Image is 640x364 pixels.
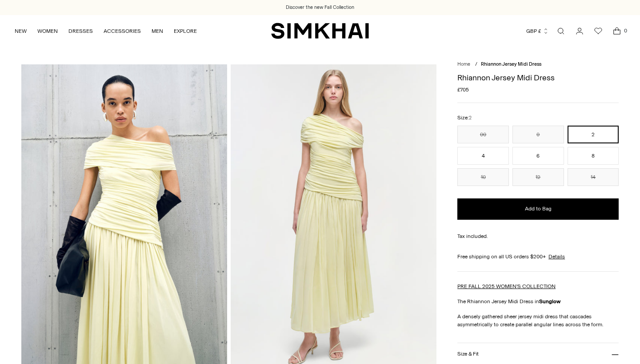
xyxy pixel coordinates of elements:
[568,126,619,143] button: 2
[568,168,619,186] button: 14
[271,22,369,40] a: SIMKHAI
[152,21,163,41] a: MEN
[68,21,93,41] a: DRESSES
[457,74,619,82] h1: Rhiannon Jersey Midi Dress
[104,21,141,41] a: ACCESSORIES
[475,61,477,68] div: /
[457,253,619,261] div: Free shipping on all US orders $200+
[512,126,564,143] button: 0
[571,22,588,40] a: Go to the account page
[526,21,549,41] button: GBP £
[552,22,570,40] a: Open search modal
[621,27,629,35] span: 0
[457,114,472,122] label: Size:
[457,61,619,68] nav: breadcrumbs
[512,147,564,165] button: 6
[174,21,197,41] a: EXPLORE
[457,86,469,94] span: £705
[457,61,470,67] a: Home
[457,351,479,357] h3: Size & Fit
[457,297,619,305] p: The Rhiannon Jersey Midi Dress in
[457,232,619,240] div: Tax included.
[548,253,565,261] a: Details
[512,168,564,186] button: 12
[457,168,509,186] button: 10
[457,147,509,165] button: 4
[608,22,626,40] a: Open cart modal
[589,22,607,40] a: Wishlist
[15,21,27,41] a: NEW
[539,298,560,305] strong: Sunglow
[457,283,556,289] a: PRE FALL 2025 WOMEN'S COLLECTION
[286,4,354,11] a: Discover the new Fall Collection
[37,21,58,41] a: WOMEN
[525,205,552,213] span: Add to Bag
[469,115,472,121] span: 2
[457,198,619,220] button: Add to Bag
[457,313,619,328] p: A densely gathered sheer jersey midi dress that cascades asymmetrically to create parallel angula...
[568,147,619,165] button: 8
[457,126,509,143] button: 00
[481,61,541,67] span: Rhiannon Jersey Midi Dress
